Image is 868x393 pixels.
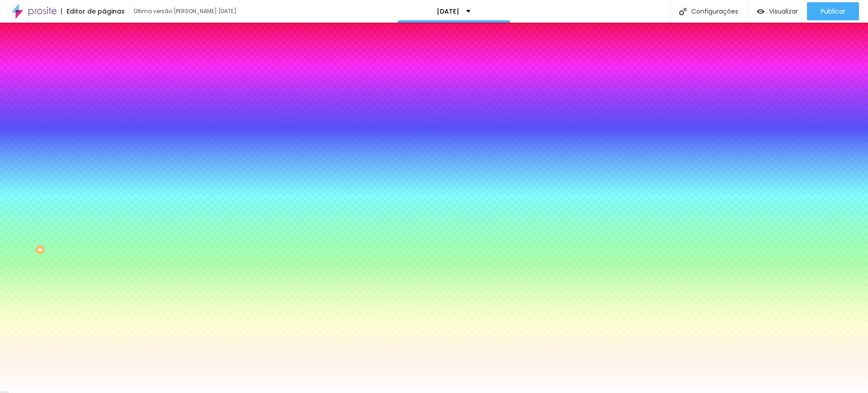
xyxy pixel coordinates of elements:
[437,8,459,14] p: [DATE]
[679,8,687,15] img: Icone
[769,8,798,15] span: Visualizar
[134,9,238,14] div: Última versão [PERSON_NAME] [DATE]
[757,8,764,15] img: view-1.svg
[807,2,859,20] button: Publicar
[748,2,807,20] button: Visualizar
[821,8,845,15] span: Publicar
[61,8,125,14] div: Editor de páginas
